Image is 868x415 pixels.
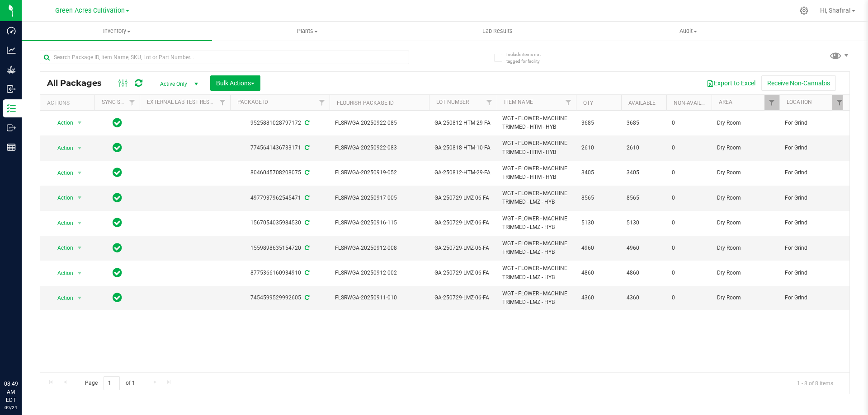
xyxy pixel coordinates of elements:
[628,100,656,106] a: Available
[74,292,85,304] span: select
[55,7,125,14] span: Green Acres Cultivation
[672,269,706,277] span: 0
[470,27,525,35] span: Lab Results
[581,219,616,227] span: 5130
[303,219,309,226] span: Sync from Compliance System
[229,244,331,252] div: 1559898635154720
[436,99,469,105] a: Lot Number
[7,104,16,113] inline-svg: Inventory
[335,119,424,127] span: FLSRWGA-20250922-085
[502,239,571,256] span: WGT - FLOWER - MACHINE TRIMMED - LMZ - HYB
[22,27,212,35] span: Inventory
[303,120,309,126] span: Sync from Compliance System
[627,294,661,302] span: 4360
[434,244,491,252] span: GA-250729-LMZ-06-FA
[47,100,91,106] div: Actions
[594,27,783,35] span: Audit
[561,95,576,110] a: Filter
[49,217,74,229] span: Action
[434,144,491,152] span: GA-250818-HTM-10-FA
[113,242,122,254] span: In Sync
[593,22,783,41] a: Audit
[717,269,774,277] span: Dry Room
[434,219,491,227] span: GA-250729-LMZ-06-FA
[74,267,85,280] span: select
[335,219,424,227] span: FLSRWGA-20250916-115
[104,376,120,390] input: 1
[798,6,810,15] div: Manage settings
[506,51,552,65] span: Include items not tagged for facility
[820,7,851,14] span: Hi, Shafira!
[719,99,732,105] a: Area
[672,194,706,202] span: 0
[7,46,16,55] inline-svg: Analytics
[785,294,842,302] span: For Grind
[787,99,812,105] a: Location
[74,217,85,229] span: select
[113,141,122,154] span: In Sync
[77,376,142,390] span: Page of 1
[303,169,309,176] span: Sync from Compliance System
[49,191,74,204] span: Action
[785,168,842,177] span: For Grind
[581,168,616,177] span: 3405
[402,22,593,41] a: Lab Results
[125,95,140,110] a: Filter
[502,189,571,206] span: WGT - FLOWER - MACHINE TRIMMED - LMZ - HYB
[337,100,394,106] a: Flourish Package ID
[7,143,16,152] inline-svg: Reports
[502,114,571,131] span: WGT - FLOWER - MACHINE TRIMMED - HTM - HYB
[627,119,661,127] span: 3685
[583,100,593,106] a: Qty
[49,267,74,280] span: Action
[434,294,491,302] span: GA-250729-LMZ-06-FA
[717,194,774,202] span: Dry Room
[627,168,661,177] span: 3405
[581,244,616,252] span: 4960
[502,164,571,182] span: WGT - FLOWER - MACHINE TRIMMED - HTM - HYB
[229,144,331,152] div: 7745641436733171
[335,168,424,177] span: FLSRWGA-20250919-052
[717,219,774,227] span: Dry Room
[434,194,491,202] span: GA-250729-LMZ-06-FA
[113,117,122,129] span: In Sync
[335,194,424,202] span: FLSRWGA-20250917-005
[229,168,331,177] div: 8046045708208075
[717,168,774,177] span: Dry Room
[7,65,16,74] inline-svg: Grow
[701,75,761,91] button: Export to Excel
[764,95,779,110] a: Filter
[627,219,661,227] span: 5130
[303,145,309,151] span: Sync from Compliance System
[210,75,260,91] button: Bulk Actions
[215,95,230,110] a: Filter
[74,167,85,179] span: select
[434,269,491,277] span: GA-250729-LMZ-06-FA
[482,95,497,110] a: Filter
[113,191,122,204] span: In Sync
[22,22,212,41] a: Inventory
[502,289,571,307] span: WGT - FLOWER - MACHINE TRIMMED - LMZ - HYB
[102,99,137,105] a: Sync Status
[113,266,122,279] span: In Sync
[674,100,714,106] a: Non-Available
[672,168,706,177] span: 0
[627,194,661,202] span: 8565
[502,139,571,156] span: WGT - FLOWER - MACHINE TRIMMED - HTM - HYB
[502,214,571,232] span: WGT - FLOWER - MACHINE TRIMMED - LMZ - HYB
[581,144,616,152] span: 2610
[785,144,842,152] span: For Grind
[434,168,491,177] span: GA-250812-HTM-29-FA
[785,194,842,202] span: For Grind
[229,119,331,127] div: 9525881028797172
[502,264,571,281] span: WGT - FLOWER - MACHINE TRIMMED - LMZ - HYB
[717,144,774,152] span: Dry Room
[717,119,774,127] span: Dry Room
[785,244,842,252] span: For Grind
[672,144,706,152] span: 0
[49,292,74,304] span: Action
[303,294,309,301] span: Sync from Compliance System
[40,51,409,64] input: Search Package ID, Item Name, SKU, Lot or Part Number...
[229,194,331,202] div: 4977937962545471
[212,27,402,35] span: Plants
